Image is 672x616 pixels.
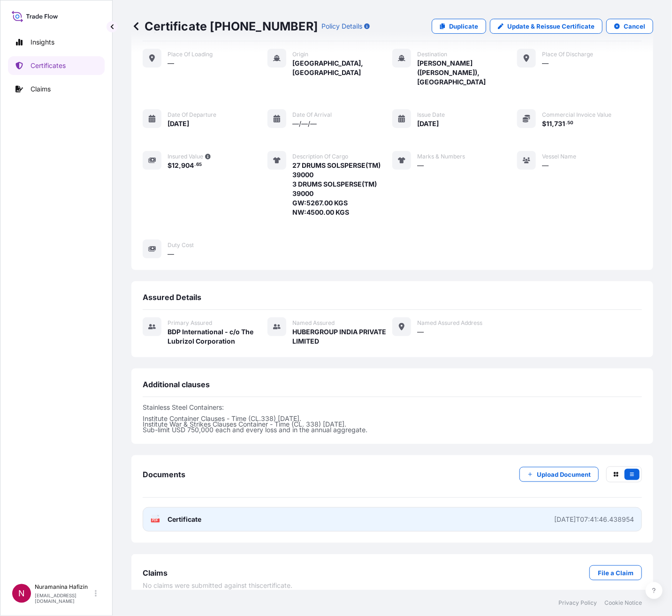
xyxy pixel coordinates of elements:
span: — [542,161,549,170]
span: Assured Details [143,293,201,302]
span: Insured Value [168,153,203,160]
span: — [168,249,174,259]
span: Named Assured Address [417,319,482,327]
p: Certificate [PHONE_NUMBER] [131,19,318,34]
span: 65 [196,163,202,166]
span: Destination [417,51,447,58]
span: Place of Loading [168,51,213,58]
span: — [417,161,424,170]
p: Claims [31,84,51,94]
a: Duplicate [432,19,486,34]
span: Claims [143,568,168,578]
p: Stainless Steel Containers: Institute Container Clauses - Time (CL.338) [DATE]. Institute War & S... [143,405,642,433]
span: [GEOGRAPHIC_DATA], [GEOGRAPHIC_DATA] [292,59,392,77]
a: Claims [8,80,105,98]
span: Date of departure [168,111,216,119]
button: Cancel [606,19,653,34]
span: 11 [546,120,552,127]
span: N [18,589,25,598]
span: 12 [172,162,179,169]
p: Upload Document [537,470,591,479]
span: Primary assured [168,319,212,327]
span: Certificate [168,515,201,524]
span: Additional clauses [143,380,210,389]
div: [DATE]T07:41:46.438954 [554,515,634,524]
span: Documents [143,470,185,479]
a: Certificates [8,56,105,75]
span: Issue Date [417,111,445,119]
text: PDF [153,519,159,522]
p: Update & Reissue Certificate [507,22,595,31]
span: . [565,121,567,125]
p: File a Claim [598,568,634,578]
p: Cancel [624,22,645,31]
p: Policy Details [321,22,362,31]
span: Description of cargo [292,153,348,160]
span: — [542,59,549,68]
a: Privacy Policy [558,599,597,607]
p: [EMAIL_ADDRESS][DOMAIN_NAME] [35,593,93,604]
span: 904 [181,162,194,169]
p: Duplicate [449,22,478,31]
span: , [552,120,554,127]
span: No claims were submitted against this certificate . [143,581,292,590]
span: Place of discharge [542,51,593,58]
span: — [168,59,174,68]
a: Insights [8,33,105,52]
a: Update & Reissue Certificate [490,19,603,34]
p: Certificates [31,61,66,70]
span: Commercial Invoice Value [542,111,611,119]
span: Named Assured [292,319,335,327]
a: Cookie Notice [604,599,642,607]
span: 27 DRUMS SOLSPERSE(TM) 39000 3 DRUMS SOLSPERSE(TM) 39000 GW:5267.00 KGS NW:4500.00 KGS [292,161,392,217]
span: BDP International - c/o The Lubrizol Corporation [168,327,267,346]
span: 731 [554,120,565,127]
span: Vessel Name [542,153,576,160]
span: — [417,327,424,337]
p: Nuramanina Hafizin [35,583,93,591]
span: —/—/— [292,119,317,128]
span: Date of arrival [292,111,332,119]
a: File a Claim [589,565,642,580]
a: PDFCertificate[DATE]T07:41:46.438954 [143,507,642,532]
span: [PERSON_NAME] ([PERSON_NAME]), [GEOGRAPHIC_DATA] [417,59,517,87]
span: Duty Cost [168,241,194,249]
span: . [194,163,196,166]
span: , [179,162,181,169]
span: [DATE] [168,119,189,128]
span: Marks & Numbers [417,153,465,160]
span: $ [168,162,172,169]
span: 50 [567,121,573,125]
span: $ [542,120,546,127]
button: Upload Document [519,467,599,482]
p: Insights [31,38,54,47]
span: Origin [292,51,308,58]
span: [DATE] [417,119,439,128]
span: HUBERGROUP INDIA PRIVATE LIMITED [292,327,392,346]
